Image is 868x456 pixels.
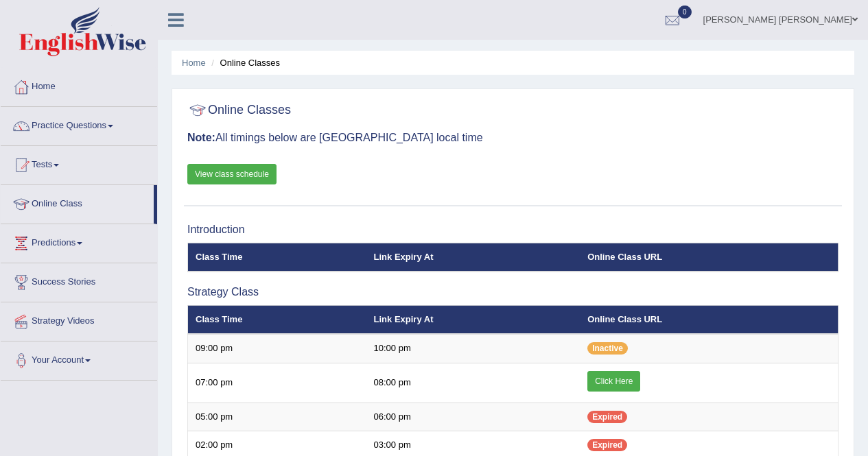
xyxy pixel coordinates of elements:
[366,403,580,431] td: 06:00 pm
[1,341,157,376] a: Your Account
[187,224,838,236] h3: Introduction
[182,58,206,68] a: Home
[188,403,366,431] td: 05:00 pm
[1,302,157,337] a: Strategy Videos
[587,439,627,451] span: Expired
[1,263,157,298] a: Success Stories
[1,68,157,102] a: Home
[187,132,838,144] h3: All timings below are [GEOGRAPHIC_DATA] local time
[580,305,838,334] th: Online Class URL
[366,305,580,334] th: Link Expiry At
[187,132,215,143] b: Note:
[188,243,366,272] th: Class Time
[587,371,640,392] a: Click Here
[208,56,280,69] li: Online Classes
[678,5,692,19] span: 0
[366,334,580,363] td: 10:00 pm
[366,243,580,272] th: Link Expiry At
[1,107,157,141] a: Practice Questions
[587,342,628,355] span: Inactive
[187,286,838,298] h3: Strategy Class
[1,185,154,219] a: Online Class
[187,164,277,184] a: View class schedule
[1,224,157,259] a: Predictions
[188,305,366,334] th: Class Time
[580,243,838,272] th: Online Class URL
[587,411,627,423] span: Expired
[188,334,366,363] td: 09:00 pm
[366,363,580,403] td: 08:00 pm
[188,363,366,403] td: 07:00 pm
[1,146,157,180] a: Tests
[187,100,291,121] h2: Online Classes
